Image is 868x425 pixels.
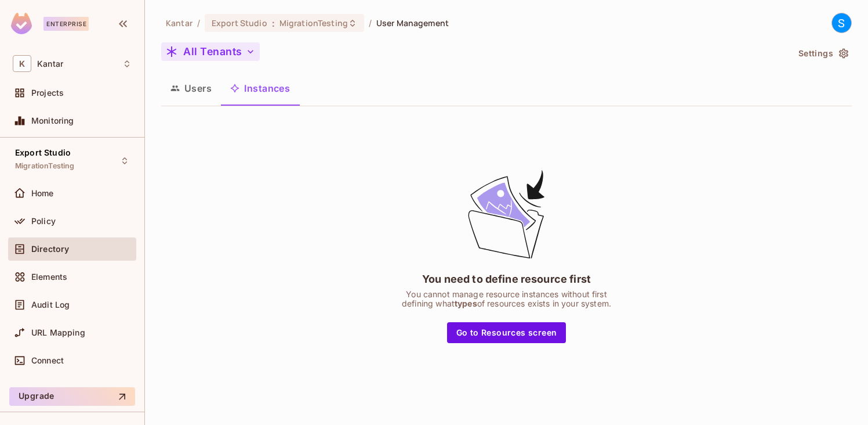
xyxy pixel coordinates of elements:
button: All Tenants [161,42,260,61]
span: Elements [31,272,67,282]
span: Export Studio [15,148,71,157]
span: Export Studio [212,17,267,28]
span: Home [31,189,54,198]
span: Directory [31,244,69,254]
button: Settings [794,44,852,63]
span: the active workspace [166,17,193,28]
span: Connect [31,356,64,365]
li: / [369,17,372,28]
button: Go to Resources screen [447,322,566,343]
span: URL Mapping [31,328,85,337]
button: Users [161,74,221,103]
button: Upgrade [9,387,135,406]
span: MigrationTesting [279,17,348,28]
div: Enterprise [43,17,89,31]
span: Workspace: Kantar [37,59,63,69]
div: S [831,13,852,33]
span: User Management [376,17,449,28]
span: Projects [31,88,64,98]
span: Policy [31,217,56,226]
span: Monitoring [31,116,74,125]
img: SReyMgAAAABJRU5ErkJggg== [11,13,32,34]
div: You cannot manage resource instances without first defining what of resources exists in your system. [402,290,611,308]
li: / [197,17,200,28]
span: types [455,298,477,308]
span: K [13,55,31,72]
span: Audit Log [31,300,70,309]
span: MigrationTesting [15,161,74,171]
div: You need to define resource first [422,272,591,286]
span: : [271,19,275,28]
button: Instances [221,74,299,103]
